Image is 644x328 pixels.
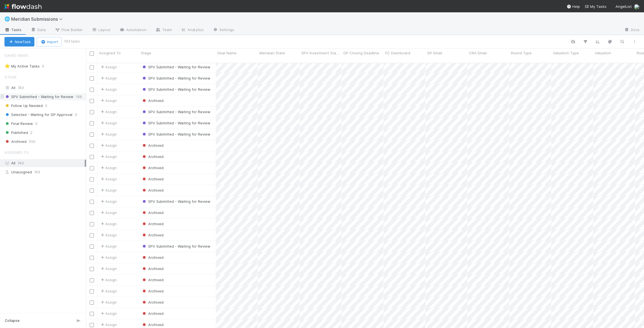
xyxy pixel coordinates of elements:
input: Toggle Row Selected [90,88,94,92]
span: Selected - Waiting for GP Approval [4,111,72,118]
input: Toggle Row Selected [90,65,94,69]
span: FC Dashboard [385,50,410,56]
span: 0 [42,63,50,70]
a: My Tasks [584,4,607,9]
div: Archived [141,98,164,103]
input: Toggle Row Selected [90,301,94,305]
span: Flow Builder [55,27,83,32]
div: All [4,84,85,91]
span: SPV Submitted - Waiting for Review [4,93,74,100]
a: Docs [620,26,644,35]
button: NewTask [4,37,34,46]
span: Archived [141,177,164,181]
span: Archived [141,154,164,159]
span: Stage [4,71,16,83]
input: Toggle Row Selected [90,289,94,294]
a: Layout [87,26,115,35]
span: Assign [100,322,117,327]
div: Assign [100,311,117,316]
span: 🌐 [4,17,10,21]
input: Toggle Row Selected [90,189,94,193]
span: Assign [100,87,117,92]
a: Automation [115,26,151,35]
div: Archived [141,299,164,305]
span: 743 [18,84,24,91]
span: Assign [100,109,117,115]
span: Archived [4,138,27,145]
input: Toggle Row Selected [90,144,94,148]
div: Archived [141,311,164,316]
a: Data [26,26,50,35]
span: Archived [141,188,164,192]
span: 188 [76,93,82,100]
div: Archived [141,187,164,193]
span: Assign [100,154,117,159]
div: Archived [141,322,164,327]
div: Archived [141,165,164,171]
input: Toggle Row Selected [90,211,94,215]
div: Archived [141,143,164,148]
div: My Active Tasks [4,63,40,70]
span: Archived [141,233,164,237]
span: SPV Submitted - Waiting for Review [141,132,210,136]
span: Valuation Type [553,50,579,56]
span: 2 [30,129,32,136]
div: SPV Submitted - Waiting for Review [141,131,210,137]
span: My Tasks [584,4,607,9]
img: logo-inverted-e16ddd16eac7371096b0.svg [4,2,42,11]
span: Saved Views [4,50,29,61]
span: Assign [100,120,117,126]
input: Toggle Row Selected [90,278,94,282]
div: Archived [141,154,164,159]
span: Assign [100,98,117,103]
span: SPV Submitted - Waiting for Review [141,199,210,204]
span: 550 [29,138,35,145]
div: Assign [100,232,117,238]
div: SPV Submitted - Waiting for Review [141,199,210,204]
input: Toggle Row Selected [90,245,94,249]
span: Archived [141,311,164,316]
span: Assign [100,176,117,182]
input: Toggle Row Selected [90,256,94,260]
input: Toggle Row Selected [90,121,94,125]
span: Valuation [595,50,611,56]
input: Toggle Row Selected [90,76,94,81]
span: Assign [100,266,117,271]
span: Assign [100,277,117,283]
span: Archived [141,98,164,103]
input: Toggle Row Selected [90,267,94,271]
div: Assign [100,255,117,260]
span: Assign [100,288,117,294]
input: Toggle Row Selected [90,222,94,226]
div: SPV Submitted - Waiting for Review [141,75,210,81]
span: Assign [100,187,117,193]
span: Archived [141,300,164,304]
div: Help [567,4,580,9]
div: Archived [141,288,164,294]
div: Assign [100,243,117,249]
input: Toggle Row Selected [90,200,94,204]
span: Assign [100,199,117,204]
input: Toggle Row Selected [90,132,94,137]
span: Archived [141,322,164,327]
span: Assign [100,131,117,137]
a: Team [151,26,176,35]
span: Assign [100,210,117,215]
div: SPV Submitted - Waiting for Review [141,243,210,249]
span: ⭐ [4,64,10,68]
span: Assigned To [99,50,121,56]
div: Archived [141,221,164,227]
div: Assign [100,165,117,171]
span: 743 [34,169,40,176]
span: AngelList [615,4,632,9]
div: Assign [100,64,117,70]
span: Assigned To [4,147,29,158]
